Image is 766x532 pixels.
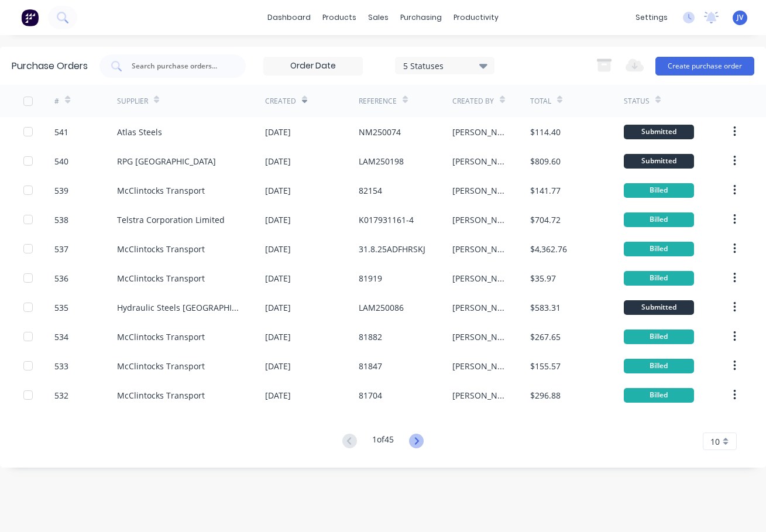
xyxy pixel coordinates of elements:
[54,155,68,167] div: 540
[117,272,205,284] div: McClintocks Transport
[530,96,551,107] div: Total
[117,331,205,343] div: McClintocks Transport
[317,9,362,26] div: products
[54,331,68,343] div: 534
[624,388,694,403] div: Billed
[530,301,561,314] div: $583.31
[624,125,694,139] div: Submitted
[359,243,425,255] div: 31.8.25ADFHRSKJ
[452,184,507,197] div: [PERSON_NAME]
[265,155,291,167] div: [DATE]
[452,389,507,401] div: [PERSON_NAME]
[530,360,561,372] div: $155.57
[54,184,68,197] div: 539
[265,389,291,401] div: [DATE]
[359,331,382,343] div: 81882
[624,154,694,169] div: Submitted
[452,360,507,372] div: [PERSON_NAME]
[117,96,148,107] div: Supplier
[359,360,382,372] div: 81847
[452,243,507,255] div: [PERSON_NAME]
[265,184,291,197] div: [DATE]
[530,272,556,284] div: $35.97
[448,9,504,26] div: productivity
[624,212,694,227] div: Billed
[530,155,561,167] div: $809.60
[530,331,561,343] div: $267.65
[359,184,382,197] div: 82154
[359,389,382,401] div: 81704
[624,300,694,315] div: Submitted
[624,183,694,198] div: Billed
[54,243,68,255] div: 537
[54,126,68,138] div: 541
[117,184,205,197] div: McClintocks Transport
[624,359,694,373] div: Billed
[265,301,291,314] div: [DATE]
[359,272,382,284] div: 81919
[624,96,650,107] div: Status
[265,214,291,226] div: [DATE]
[117,389,205,401] div: McClintocks Transport
[117,360,205,372] div: McClintocks Transport
[265,243,291,255] div: [DATE]
[265,96,296,107] div: Created
[530,126,561,138] div: $114.40
[452,272,507,284] div: [PERSON_NAME]
[359,126,401,138] div: NM250074
[117,126,162,138] div: Atlas Steels
[630,9,674,26] div: settings
[54,301,68,314] div: 535
[117,214,225,226] div: Telstra Corporation Limited
[54,272,68,284] div: 536
[403,59,487,71] div: 5 Statuses
[54,96,59,107] div: #
[117,155,216,167] div: RPG [GEOGRAPHIC_DATA]
[737,12,743,23] span: JV
[624,242,694,256] div: Billed
[54,389,68,401] div: 532
[54,214,68,226] div: 538
[265,272,291,284] div: [DATE]
[117,301,242,314] div: Hydraulic Steels [GEOGRAPHIC_DATA]
[530,389,561,401] div: $296.88
[262,9,317,26] a: dashboard
[452,126,507,138] div: [PERSON_NAME]
[452,96,494,107] div: Created By
[452,214,507,226] div: [PERSON_NAME]
[372,433,394,450] div: 1 of 45
[452,301,507,314] div: [PERSON_NAME]
[21,9,39,26] img: Factory
[265,126,291,138] div: [DATE]
[12,59,88,73] div: Purchase Orders
[265,360,291,372] div: [DATE]
[359,155,404,167] div: LAM250198
[359,96,397,107] div: Reference
[530,214,561,226] div: $704.72
[130,60,228,72] input: Search purchase orders...
[264,57,362,75] input: Order Date
[359,301,404,314] div: LAM250086
[452,331,507,343] div: [PERSON_NAME]
[359,214,414,226] div: K017931161-4
[117,243,205,255] div: McClintocks Transport
[362,9,394,26] div: sales
[710,435,720,448] span: 10
[530,243,567,255] div: $4,362.76
[54,360,68,372] div: 533
[530,184,561,197] div: $141.77
[452,155,507,167] div: [PERSON_NAME]
[265,331,291,343] div: [DATE]
[655,57,754,75] button: Create purchase order
[394,9,448,26] div: purchasing
[624,271,694,286] div: Billed
[624,330,694,344] div: Billed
